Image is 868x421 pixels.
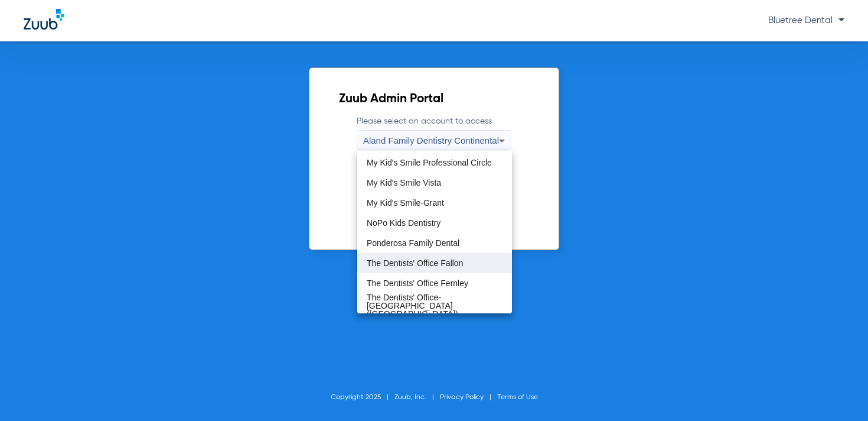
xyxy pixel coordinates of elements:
[367,158,492,167] span: My Kid's Smile Professional Circle
[367,279,468,287] span: The Dentists' Office Fernley
[367,179,441,187] span: My Kid's Smile Vista
[367,293,502,318] span: The Dentists' Office-[GEOGRAPHIC_DATA] ([GEOGRAPHIC_DATA])
[367,259,463,267] span: The Dentists' Office Fallon
[367,239,459,247] span: Ponderosa Family Dental
[367,219,440,227] span: NoPo Kids Dentistry
[367,199,444,207] span: My Kid's Smile-Grant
